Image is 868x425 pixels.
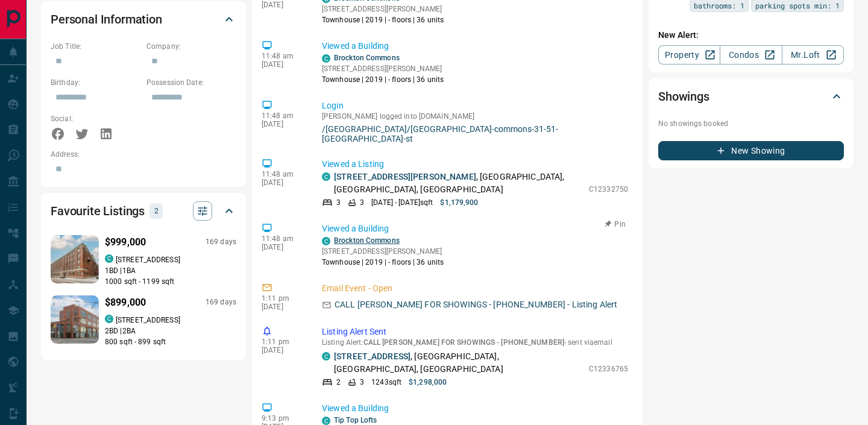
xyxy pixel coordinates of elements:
[782,45,844,65] a: Mr.Loft
[360,377,364,388] p: 3
[146,77,236,88] p: Possession Date:
[322,172,330,181] div: condos.ca
[322,222,628,235] p: Viewed a Building
[409,377,447,388] p: $1,298,000
[322,282,628,295] p: Email Event - Open
[105,235,146,250] p: $999,000
[322,246,444,257] p: [STREET_ADDRESS][PERSON_NAME]
[262,52,304,60] p: 11:48 am
[262,178,304,187] p: [DATE]
[360,197,364,208] p: 3
[334,54,400,62] a: Brockton Commons
[658,29,844,42] p: New Alert:
[336,377,341,388] p: 2
[336,197,341,208] p: 3
[39,235,112,283] img: Favourited listing
[262,112,304,120] p: 11:48 am
[322,326,628,338] p: Listing Alert Sent
[153,204,159,218] p: 2
[322,338,628,347] p: Listing Alert : - sent via email
[322,74,444,85] p: Townhouse | 2019 | - floors | 36 units
[51,77,140,88] p: Birthday:
[116,254,180,265] p: [STREET_ADDRESS]
[589,184,628,195] p: C12332750
[335,298,617,311] p: CALL [PERSON_NAME] FOR SHOWINGS - [PHONE_NUMBER] - Listing Alert
[262,170,304,178] p: 11:48 am
[363,338,564,347] span: CALL [PERSON_NAME] FOR SHOWINGS - [PHONE_NUMBER]
[262,243,304,251] p: [DATE]
[322,54,330,63] div: condos.ca
[105,295,146,310] p: $899,000
[589,364,628,374] p: C12336765
[334,351,410,361] a: [STREET_ADDRESS]
[720,45,782,65] a: Condos
[51,10,162,29] h2: Personal Information
[322,63,444,74] p: [STREET_ADDRESS][PERSON_NAME]
[51,233,236,287] a: Favourited listing$999,000169 dayscondos.ca[STREET_ADDRESS]1BD |1BA1000 sqft - 1199 sqft
[334,416,377,424] a: Tip Top Lofts
[51,293,236,347] a: Favourited listing$899,000169 dayscondos.ca[STREET_ADDRESS]2BD |2BA800 sqft - 899 sqft
[334,236,400,245] a: Brockton Commons
[206,297,236,307] p: 169 days
[51,41,140,52] p: Job Title:
[322,40,628,52] p: Viewed a Building
[39,295,112,344] img: Favourited listing
[658,141,844,160] button: New Showing
[658,82,844,111] div: Showings
[658,45,720,65] a: Property
[51,197,236,225] div: Favourite Listings2
[334,171,583,196] p: , [GEOGRAPHIC_DATA], [GEOGRAPHIC_DATA], [GEOGRAPHIC_DATA]
[105,336,236,347] p: 800 sqft - 899 sqft
[51,149,236,160] p: Address:
[322,402,628,415] p: Viewed a Building
[598,219,633,230] button: Pin
[322,158,628,171] p: Viewed a Listing
[51,113,140,124] p: Social:
[322,99,628,112] p: Login
[371,197,433,208] p: [DATE] - [DATE] sqft
[105,276,236,287] p: 1000 sqft - 1199 sqft
[322,352,330,360] div: condos.ca
[322,237,330,245] div: condos.ca
[146,41,236,52] p: Company:
[334,172,476,181] a: [STREET_ADDRESS][PERSON_NAME]
[262,235,304,243] p: 11:48 am
[116,315,180,326] p: [STREET_ADDRESS]
[262,414,304,423] p: 9:13 pm
[206,237,236,247] p: 169 days
[262,346,304,354] p: [DATE]
[105,326,236,336] p: 2 BD | 2 BA
[51,201,145,221] h2: Favourite Listings
[322,4,444,14] p: [STREET_ADDRESS][PERSON_NAME]
[262,120,304,128] p: [DATE]
[322,14,444,25] p: Townhouse | 2019 | - floors | 36 units
[262,1,304,9] p: [DATE]
[322,257,444,268] p: Townhouse | 2019 | - floors | 36 units
[440,197,478,208] p: $1,179,900
[105,315,113,323] div: condos.ca
[658,87,709,106] h2: Showings
[262,338,304,346] p: 1:11 pm
[322,417,330,425] div: condos.ca
[105,265,236,276] p: 1 BD | 1 BA
[334,350,583,376] p: , [GEOGRAPHIC_DATA], [GEOGRAPHIC_DATA], [GEOGRAPHIC_DATA]
[322,124,628,143] a: /[GEOGRAPHIC_DATA]/[GEOGRAPHIC_DATA]-commons-31-51-[GEOGRAPHIC_DATA]-st
[371,377,401,388] p: 1243 sqft
[105,254,113,263] div: condos.ca
[262,294,304,303] p: 1:11 pm
[658,118,844,129] p: No showings booked
[51,5,236,34] div: Personal Information
[322,112,628,121] p: [PERSON_NAME] logged into [DOMAIN_NAME]
[262,303,304,311] p: [DATE]
[262,60,304,69] p: [DATE]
